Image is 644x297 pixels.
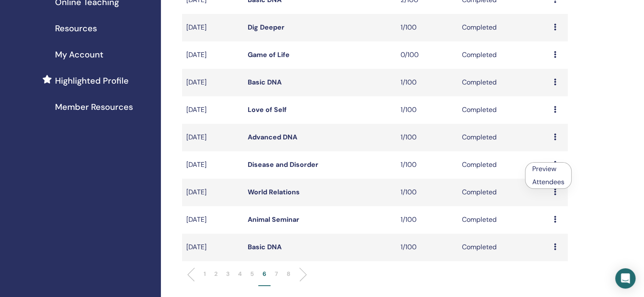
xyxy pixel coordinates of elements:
td: [DATE] [182,206,243,234]
td: 1/100 [396,179,458,206]
a: Animal Seminar [248,215,299,224]
td: Completed [458,234,550,261]
p: 2 [214,270,218,278]
p: 6 [263,270,266,278]
a: Preview [532,164,556,173]
td: [DATE] [182,179,243,206]
td: [DATE] [182,151,243,179]
td: 1/100 [396,96,458,124]
div: Open Intercom Messenger [615,268,636,289]
a: Dig Deeper [248,23,285,32]
td: Completed [458,179,550,206]
td: Completed [458,14,550,41]
p: 4 [238,270,242,278]
td: [DATE] [182,124,243,151]
td: 1/100 [396,206,458,234]
p: 8 [287,270,290,278]
p: 3 [226,270,229,278]
td: 1/100 [396,124,458,151]
td: Completed [458,151,550,179]
td: 1/100 [396,151,458,179]
td: Completed [458,206,550,234]
td: Completed [458,69,550,96]
a: Game of Life [248,50,290,59]
p: 7 [275,270,278,278]
td: 1/100 [396,14,458,41]
td: [DATE] [182,69,243,96]
span: My Account [55,48,103,61]
span: Member Resources [55,101,133,113]
a: World Relations [248,188,300,196]
td: [DATE] [182,234,243,261]
span: Resources [55,22,97,35]
td: 0/100 [396,41,458,69]
td: 1/100 [396,69,458,96]
a: Advanced DNA [248,133,297,142]
td: Completed [458,41,550,69]
td: Completed [458,124,550,151]
a: Basic DNA [248,243,282,251]
a: Disease and Disorder [248,160,318,169]
a: Attendees [532,177,564,186]
a: Love of Self [248,105,287,114]
td: 1/100 [396,234,458,261]
td: [DATE] [182,14,243,41]
td: Completed [458,96,550,124]
p: 1 [204,270,206,278]
span: Highlighted Profile [55,74,129,87]
a: Basic DNA [248,78,282,87]
td: [DATE] [182,41,243,69]
td: [DATE] [182,96,243,124]
p: 5 [250,270,254,278]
